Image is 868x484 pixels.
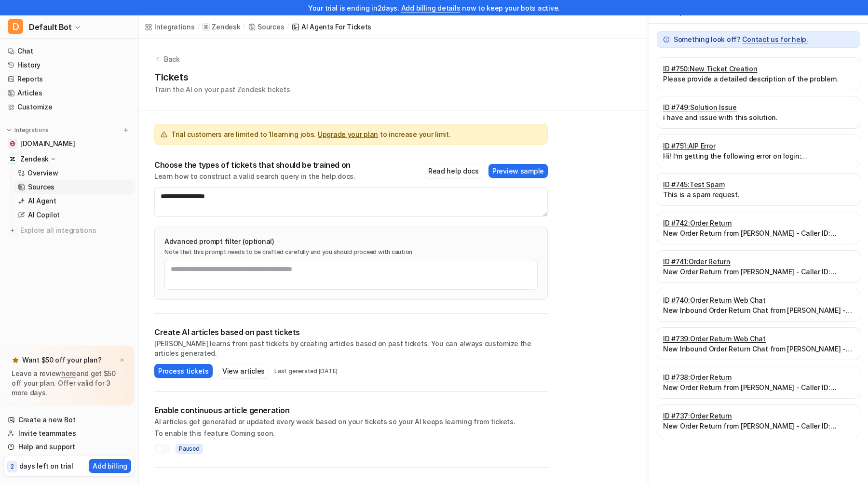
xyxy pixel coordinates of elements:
[663,218,854,228] a: ID #742:Order Return
[154,405,548,415] p: Enable continuous article generation
[287,23,289,31] span: /
[663,382,854,392] p: New Order Return from [PERSON_NAME] - Caller ID: 14257851713.
[663,64,854,74] a: ID #750:New Ticket Creation
[8,226,17,235] img: explore all integrations
[4,224,135,237] a: Explore all integrations
[663,344,854,354] p: New Inbound Order Return Chat from [PERSON_NAME] - Caller ID: 14257851713.
[231,429,275,437] span: Coming soon.
[154,417,548,427] p: AI articles get generated or updated every week based on your tickets so your AI keeps learning f...
[14,180,135,194] a: Sources
[4,86,135,100] a: Articles
[61,369,76,377] a: here
[488,164,548,178] button: Preview sample
[424,164,483,178] button: Read help docs
[20,154,49,164] p: Zendesk
[6,127,13,134] img: expand menu
[154,364,213,378] button: Process tickets
[119,357,125,363] img: x
[12,356,19,364] img: star
[401,4,461,12] a: Add billing details
[8,19,23,34] span: D
[4,427,135,440] a: Invite teammates
[11,462,14,471] p: 2
[154,429,548,438] p: To enable this feature
[154,327,548,337] p: Create AI articles based on past tickets
[243,23,245,31] span: /
[154,22,195,32] div: Integrations
[10,141,15,147] img: help.brightpattern.com
[318,130,378,138] a: Upgrade your plan
[663,112,854,122] p: i have and issue with this solution.
[164,237,538,246] p: Advanced prompt filter (optional)
[20,139,75,148] span: [DOMAIN_NAME]
[4,440,135,454] a: Help and support
[20,223,131,238] span: Explore all integrations
[663,411,854,421] a: ID #737:Order Return
[164,248,538,256] p: Note that this prompt needs to be crafted carefully and you should proceed with caution.
[258,22,284,32] div: Sources
[4,72,135,86] a: Reports
[4,44,135,58] a: Chat
[14,194,135,208] a: AI Agent
[171,129,450,139] span: Trial customers are limited to 1 learning jobs. to increase your limit.
[663,151,854,161] p: Hi! I’m getting the following error on login: PastedGraphic-1.png The log file is attached. scena...
[674,35,808,44] p: Something look off?
[19,461,73,471] p: days left on trial
[274,367,338,375] p: Last generated [DATE]
[176,444,203,454] span: Paused
[14,208,135,222] a: AI Copilot
[663,295,854,305] a: ID #740:Order Return Web Chat
[28,196,56,206] p: AI Agent
[212,22,240,32] p: Zendesk
[22,355,102,365] p: Want $50 off your plan?
[663,179,854,189] a: ID #745:Test Spam
[198,23,200,31] span: /
[663,305,854,315] p: New Inbound Order Return Chat from [PERSON_NAME] - Caller ID: 14257851713.
[663,256,854,267] a: ID #741:Order Return
[663,102,854,112] a: ID #749:Solution Issue
[145,22,195,32] a: Integrations
[154,84,290,94] p: Train the AI on your past Zendesk tickets
[663,189,854,200] p: This is a spam request.
[663,334,854,344] a: ID #739:Order Return Web Chat
[14,126,49,134] p: Integrations
[154,160,355,170] p: Choose the types of tickets that should be trained on
[663,372,854,382] a: ID #738:Order Return
[218,364,269,378] button: View articles
[4,137,135,150] a: help.brightpattern.com[DOMAIN_NAME]
[742,35,808,43] span: Contact us for help.
[93,461,127,471] p: Add billing
[4,58,135,72] a: History
[663,267,854,277] p: New Order Return from [PERSON_NAME] - Caller ID: 14257851713.
[663,421,854,431] p: New Order Return from [PERSON_NAME] - Caller ID: 14257851713.
[154,339,548,358] p: [PERSON_NAME] learns from past tickets by creating articles based on past tickets. You can always...
[12,369,127,398] p: Leave a review and get $50 off your plan. Offer valid for 3 more days.
[29,20,72,34] span: Default Bot
[301,22,371,32] div: AI Agents for tickets
[89,459,131,473] button: Add billing
[154,172,355,181] p: Learn how to construct a valid search query in the help docs.
[292,22,371,32] a: AI Agents for tickets
[4,413,135,427] a: Create a new Bot
[28,210,60,220] p: AI Copilot
[663,228,854,238] p: New Order Return from [PERSON_NAME] - Caller ID: 14257851713.
[14,166,135,180] a: Overview
[122,127,129,134] img: menu_add.svg
[28,182,54,192] p: Sources
[248,22,284,32] a: Sources
[4,100,135,114] a: Customize
[154,70,290,84] h1: Tickets
[663,74,854,84] p: Please provide a detailed description of the problem.
[27,168,58,178] p: Overview
[10,156,15,162] img: Zendesk
[202,22,240,32] a: Zendesk
[4,125,52,135] button: Integrations
[663,141,854,151] a: ID #751:AIP Error
[164,54,180,64] p: Back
